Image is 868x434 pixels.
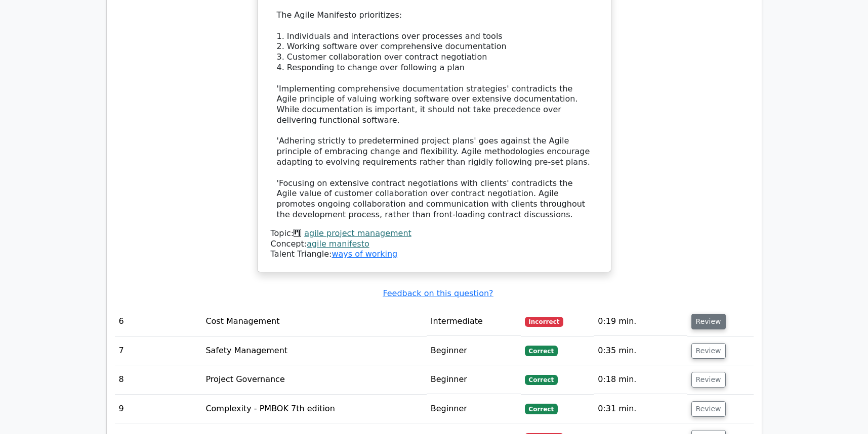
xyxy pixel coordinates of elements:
[271,239,598,250] div: Concept:
[691,343,726,359] button: Review
[525,404,558,414] span: Correct
[594,336,687,365] td: 0:35 min.
[594,395,687,423] td: 0:31 min.
[427,307,521,336] td: Intermediate
[427,336,521,365] td: Beginner
[271,228,598,260] div: Talent Triangle:
[201,395,426,423] td: Complexity - PMBOK 7th edition
[201,307,426,336] td: Cost Management
[307,239,369,249] a: agile manifesto
[304,228,411,238] a: agile project management
[383,288,493,298] a: Feedback on this question?
[201,336,426,365] td: Safety Management
[115,365,202,394] td: 8
[332,249,397,259] a: ways of working
[201,365,426,394] td: Project Governance
[691,372,726,388] button: Review
[525,346,558,356] span: Correct
[691,314,726,329] button: Review
[427,395,521,423] td: Beginner
[525,375,558,385] span: Correct
[271,228,598,239] div: Topic:
[115,307,202,336] td: 6
[594,307,687,336] td: 0:19 min.
[594,365,687,394] td: 0:18 min.
[115,395,202,423] td: 9
[427,365,521,394] td: Beginner
[115,336,202,365] td: 7
[525,317,564,327] span: Incorrect
[691,401,726,417] button: Review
